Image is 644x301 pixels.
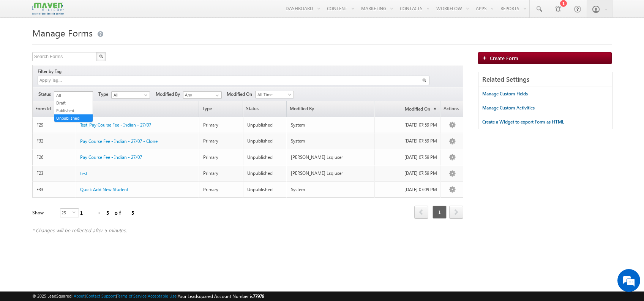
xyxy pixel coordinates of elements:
div: [DATE] 07:59 PM [379,138,437,144]
a: Manage Custom Fields [482,87,528,101]
span: Pay Course Fee - Indian - 27/07 - Clone [80,138,158,144]
span: Test_Pay Course Fee - Indian - 27/07 [80,122,151,128]
a: Quick Add New Student [80,186,128,193]
span: Create Form [490,55,518,61]
span: All Time [256,91,292,98]
div: 1 - 5 of 5 [80,208,134,217]
span: prev [414,206,428,219]
div: Minimize live chat window [125,4,143,22]
a: Name [76,101,199,117]
span: (sorted ascending) [430,106,436,112]
span: Type [199,101,243,117]
textarea: Type your message and hit 'Enter' [10,70,139,228]
div: Unpublished [247,138,284,144]
div: Primary [203,138,240,144]
div: Chat with us now [39,40,128,50]
div: * Changes will be reflected after 5 minutes. [32,227,463,234]
div: Unpublished [247,154,284,161]
div: [DATE] 07:59 PM [379,154,437,161]
a: Draft [54,100,93,106]
span: Status [243,101,287,117]
span: next [449,206,463,219]
div: Unpublished [247,186,284,193]
a: Create a Widget to export Form as HTML [482,115,564,129]
a: Acceptable Use [148,293,177,298]
span: Actions [441,101,463,117]
div: F33 [36,186,73,193]
div: System [291,186,371,193]
img: Search [422,78,426,82]
a: Form Id [33,101,76,117]
div: Manage Custom Fields [482,90,528,97]
a: Published [54,107,93,114]
div: Unpublished [247,170,284,177]
a: Pay Course Fee - Indian - 27/07 [80,154,142,161]
a: Test_Pay Course Fee - Indian - 27/07 [80,122,151,128]
span: Quick Add New Student [80,187,128,192]
div: [PERSON_NAME] Lsq user [291,154,371,161]
div: [DATE] 07:09 PM [379,186,437,193]
div: Primary [203,170,240,177]
a: All Time [255,91,294,98]
div: Show [32,209,54,216]
a: next [449,206,463,219]
a: Show All Items [212,92,221,99]
span: Pay Course Fee - Indian - 27/07 [80,154,142,160]
a: Contact Support [86,293,116,298]
div: Primary [203,186,240,193]
div: F29 [36,122,73,128]
span: Modified By [156,91,183,98]
ul: Unpublished [54,91,93,122]
img: Custom Logo [32,2,64,15]
span: Manage Forms [32,27,93,39]
a: All [111,91,150,99]
div: F23 [36,170,73,177]
span: test [80,171,87,176]
div: Primary [203,122,240,128]
div: Manage Custom Activities [482,105,535,111]
div: Related Settings [478,72,612,87]
input: Apply Tag... [39,77,84,84]
span: Type [98,91,111,98]
a: Manage Custom Activities [482,101,535,115]
em: Start Chat [103,234,138,244]
img: add_icon.png [482,55,490,60]
a: About [74,293,85,298]
span: Your Leadsquared Account Number is [178,293,264,299]
span: © 2025 LeadSquared | | | | | [32,293,264,300]
div: [DATE] 07:59 PM [379,122,437,128]
div: [PERSON_NAME] Lsq user [291,170,371,177]
div: Create a Widget to export Form as HTML [482,119,564,125]
a: prev [414,206,428,219]
a: test [80,170,87,177]
span: Modified On [227,91,255,98]
span: Status [38,91,54,98]
span: 25 [60,209,73,217]
span: select [73,211,79,214]
a: Modified By [287,101,374,117]
span: All [112,92,148,98]
div: System [291,138,371,144]
div: Filter by Tag [38,67,64,76]
a: Pay Course Fee - Indian - 27/07 - Clone [80,138,158,145]
div: F26 [36,154,73,161]
a: Terms of Service [117,293,147,298]
div: Unpublished [247,122,284,128]
input: Type to Search [183,91,222,99]
div: Primary [203,154,240,161]
a: All [54,92,93,99]
span: 77978 [253,293,264,299]
div: F32 [36,138,73,144]
img: d_60004797649_company_0_60004797649 [13,40,32,50]
span: 1 [432,206,447,219]
a: Unpublished [54,115,93,122]
div: System [291,122,371,128]
div: [DATE] 07:59 PM [379,170,437,177]
img: Search [99,54,103,58]
a: Modified On(sorted ascending) [375,101,440,117]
